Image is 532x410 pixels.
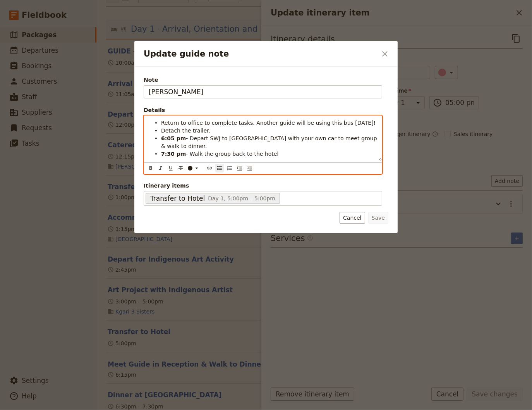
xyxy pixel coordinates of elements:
span: Transfer to Hotel [150,194,205,203]
h2: Update guide note [144,48,377,60]
span: Note [144,76,382,84]
button: Decrease indent [245,164,254,172]
button: Format italic [156,164,165,172]
button: Numbered list [225,164,234,172]
span: Itinerary items [144,182,382,189]
div: ​ [187,165,203,171]
button: Format bold [146,164,155,172]
button: Cancel [340,212,365,224]
button: Close dialog [378,47,391,60]
span: Detach the trailer. [161,127,210,134]
button: Format underline [166,164,175,172]
span: - Walk the group back to the hotel [186,151,278,157]
span: Day 1, 5:00pm – 5:00pm [208,195,275,202]
div: Details [144,106,382,114]
span: - Depart SWJ to [GEOGRAPHIC_DATA] with your own car to meet group & walk to dinner. [161,135,379,149]
button: Save [368,212,388,224]
button: Increase indent [235,164,244,172]
button: Format strikethrough [177,164,185,172]
button: Bulleted list [215,164,224,172]
input: Note [144,85,382,98]
strong: 6:05 pm [161,135,186,141]
span: Return to office to complete tasks. Another guide will be using this bus [DATE]! [161,120,376,126]
button: Insert link [205,164,214,172]
strong: 7:30 pm [161,151,186,157]
button: ​ [186,164,201,172]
